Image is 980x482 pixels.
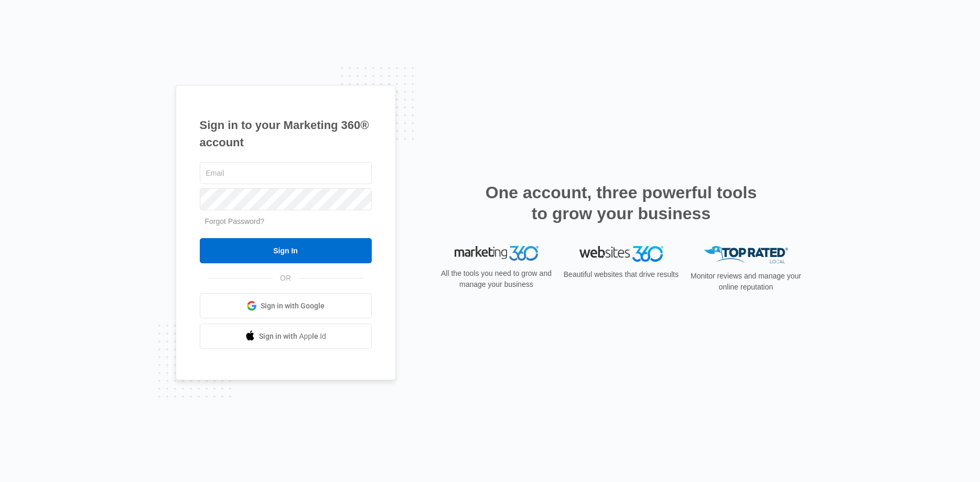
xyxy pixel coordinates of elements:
img: Top Rated Local [704,246,788,263]
img: Marketing 360 [455,246,539,261]
span: OR [273,273,298,284]
a: Sign in with Google [200,293,372,318]
span: Sign in with Apple Id [259,331,326,342]
span: Sign in with Google [261,301,325,312]
a: Forgot Password? [205,217,265,226]
h2: One account, three powerful tools to grow your business [482,182,760,224]
img: Websites 360 [579,246,663,261]
a: Sign in with Apple Id [200,324,372,349]
p: Monitor reviews and manage your online reputation [687,271,805,293]
h1: Sign in to your Marketing 360® account [200,116,372,151]
input: Email [200,162,372,184]
p: All the tools you need to grow and manage your business [438,268,555,290]
input: Sign In [200,238,372,263]
p: Beautiful websites that drive results [563,269,680,280]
